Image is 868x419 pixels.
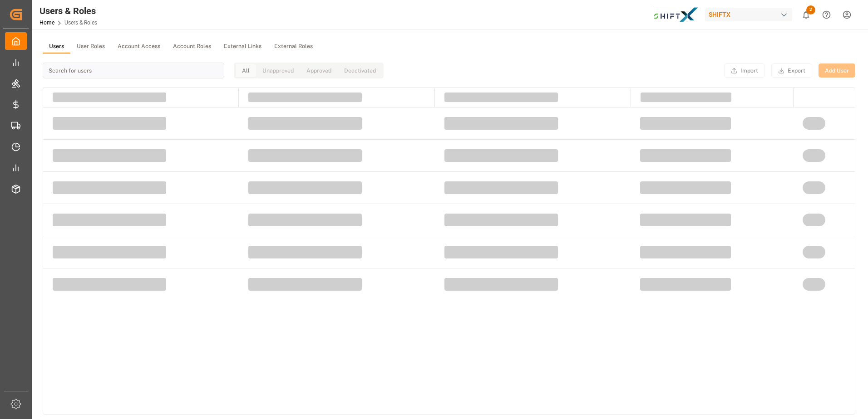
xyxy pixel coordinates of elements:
button: Account Access [111,40,167,54]
img: Bildschirmfoto%202024-11-13%20um%2009.31.44.png_1731487080.png [653,7,699,23]
a: Home [39,19,54,26]
button: SHIFTX [705,6,796,23]
span: 2 [806,5,815,15]
button: Users [43,40,70,54]
button: show 2 new notifications [796,5,816,25]
button: External Links [217,40,268,54]
button: Account Roles [167,40,217,54]
div: Users & Roles [39,4,97,18]
input: Search for users [43,63,224,78]
button: External Roles [268,40,319,54]
button: User Roles [70,40,111,54]
button: Help Center [816,5,837,25]
div: SHIFTX [705,8,792,21]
